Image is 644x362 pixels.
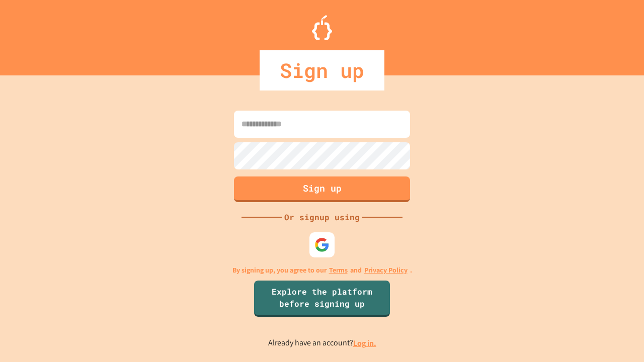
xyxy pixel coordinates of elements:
[260,50,384,90] div: Sign up
[353,338,376,348] a: Log in.
[254,281,390,317] a: Explore the platform before signing up
[312,15,332,40] img: Logo.svg
[314,237,330,252] img: google-icon.svg
[232,265,412,276] p: By signing up, you agree to our and .
[364,265,408,276] a: Privacy Policy
[234,176,410,202] button: Sign up
[268,337,376,349] p: Already have an account?
[282,211,362,223] div: Or signup using
[329,265,348,276] a: Terms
